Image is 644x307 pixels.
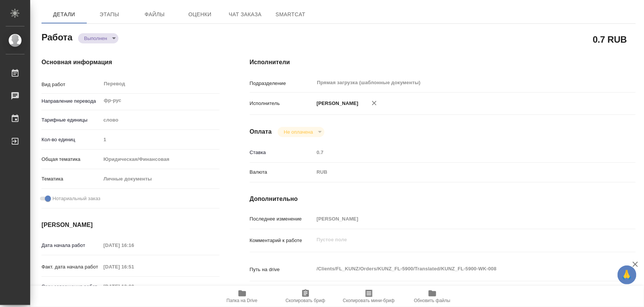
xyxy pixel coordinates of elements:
[314,166,603,179] div: RUB
[41,221,220,230] h4: [PERSON_NAME]
[286,298,325,303] span: Скопировать бриф
[250,168,314,176] p: Валюта
[101,114,219,127] div: слово
[250,237,314,244] p: Комментарий к работе
[272,10,309,19] span: SmartCat
[137,10,173,19] span: Файлы
[182,10,218,19] span: Оценки
[593,33,627,46] h2: 0.7 RUB
[343,298,395,303] span: Скопировать мини-бриф
[101,240,167,251] input: Пустое поле
[41,81,101,88] p: Вид работ
[314,262,603,275] textarea: /Clients/FL_KUNZ/Orders/KUNZ_FL-5900/Translated/KUNZ_FL-5900-WK-008
[314,100,358,107] p: [PERSON_NAME]
[101,153,219,166] div: Юридическая/Финансовая
[250,100,314,107] p: Исполнитель
[211,286,274,307] button: Папка на Drive
[227,10,263,19] span: Чат заказа
[621,267,633,283] span: 🙏
[618,265,636,284] button: 🙏
[41,136,101,143] p: Кол-во единиц
[337,286,401,307] button: Скопировать мини-бриф
[41,263,101,271] p: Факт. дата начала работ
[366,95,383,111] button: Удалить исполнителя
[41,156,101,163] p: Общая тематика
[250,58,636,67] h4: Исполнители
[41,175,101,183] p: Тематика
[41,58,220,67] h4: Основная информация
[314,147,603,158] input: Пустое поле
[91,10,128,19] span: Этапы
[41,283,101,290] p: Срок завершения работ
[41,30,72,43] h2: Работа
[414,298,450,303] span: Обновить файлы
[101,281,167,292] input: Пустое поле
[401,286,464,307] button: Обновить файлы
[41,116,101,124] p: Тарифные единицы
[52,195,100,202] span: Нотариальный заказ
[278,127,324,137] div: Выполнен
[101,261,167,272] input: Пустое поле
[250,215,314,223] p: Последнее изменение
[250,194,636,204] h4: Дополнительно
[314,213,603,224] input: Пустое поле
[46,10,82,19] span: Детали
[250,149,314,156] p: Ставка
[281,129,315,135] button: Не оплачена
[41,242,101,249] p: Дата начала работ
[101,134,219,145] input: Пустое поле
[101,173,219,185] div: Личные документы
[250,127,272,136] h4: Оплата
[41,97,101,105] p: Направление перевода
[82,35,109,42] button: Выполнен
[78,33,118,43] div: Выполнен
[274,286,337,307] button: Скопировать бриф
[227,298,258,303] span: Папка на Drive
[250,266,314,273] p: Путь на drive
[250,80,314,87] p: Подразделение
